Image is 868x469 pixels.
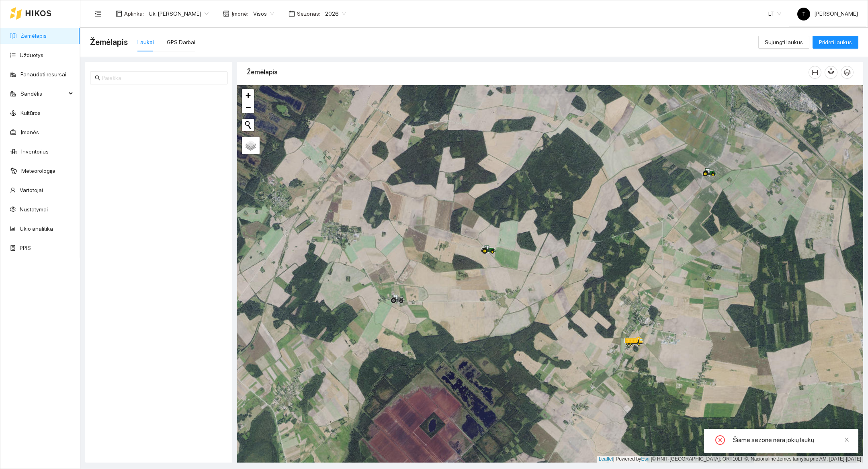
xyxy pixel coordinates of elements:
[765,38,803,47] span: Sujungti laukus
[223,10,229,17] span: shop
[813,36,858,49] button: Pridėti laukus
[289,10,295,17] span: calendar
[149,8,209,20] span: Ūk. Sigitas Krivickas
[242,137,260,154] a: Layers
[20,71,66,78] a: Panaudoti resursai
[297,9,320,18] span: Sezonas :
[124,9,144,18] span: Aplinka :
[20,33,47,39] a: Žemėlapis
[768,8,781,20] span: LT
[247,61,809,84] div: Žemėlapis
[116,10,122,17] span: layout
[597,456,863,463] div: | Powered by © HNIT-[GEOGRAPHIC_DATA]; ORT10LT ©, Nacionalinė žemės tarnyba prie AM, [DATE]-[DATE]
[137,38,154,47] div: Laukai
[651,456,652,462] span: |
[20,129,39,135] a: Įmonės
[809,66,821,79] button: column-width
[20,187,43,193] a: Vartotojai
[253,8,274,20] span: Visos
[819,38,852,47] span: Pridėti laukus
[102,74,223,82] input: Paieška
[21,168,55,174] a: Meteorologija
[797,10,858,17] span: [PERSON_NAME]
[20,245,31,251] a: PPIS
[20,225,53,232] a: Ūkio analitika
[844,437,850,442] span: close
[599,456,613,462] a: Leaflet
[95,75,100,81] span: search
[813,39,858,45] a: Pridėti laukus
[90,36,128,49] span: Žemėlapis
[242,101,254,113] a: Zoom out
[90,6,106,22] button: menu-fold
[246,90,251,100] span: +
[715,435,725,446] span: close-circle
[802,8,806,20] span: T
[242,119,254,131] button: Initiate a new search
[231,9,248,18] span: Įmonė :
[20,206,48,213] a: Nustatymai
[758,39,809,45] a: Sujungti laukus
[21,148,49,155] a: Inventorius
[325,8,346,20] span: 2026
[94,10,102,17] span: menu-fold
[20,86,66,102] span: Sandėlis
[246,102,251,112] span: −
[242,89,254,101] a: Zoom in
[167,38,195,47] div: GPS Darbai
[758,36,809,49] button: Sujungti laukus
[809,69,821,76] span: column-width
[20,110,41,116] a: Kultūros
[641,456,650,462] a: Esri
[733,435,849,445] div: Šiame sezone nėra jokių laukų
[20,52,43,58] a: Užduotys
